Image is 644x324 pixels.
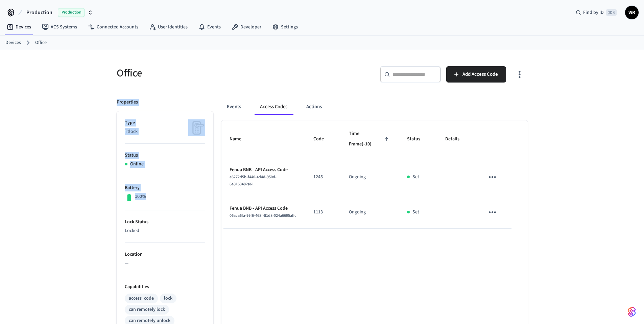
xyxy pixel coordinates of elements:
div: ant example [221,99,528,115]
a: ACS Systems [37,21,82,33]
span: Name [230,134,250,144]
span: Code [313,134,333,144]
a: Office [35,39,47,46]
span: 06aca6fa-99f6-468f-81d8-024a6695affc [230,213,296,218]
div: lock [164,295,172,302]
button: Actions [301,99,327,115]
a: Events [193,21,226,33]
p: Battery [125,184,205,191]
a: User Identities [144,21,193,33]
p: Lock Status [125,218,205,226]
p: Fenua BNB - API Access Code [230,166,297,173]
p: 100% [135,193,146,200]
span: ⌘ K [606,9,617,16]
p: 1113 [313,209,333,216]
img: SeamLogoGradient.69752ec5.svg [628,306,636,317]
table: sticky table [221,120,528,229]
p: Location [125,251,205,258]
button: Access Codes [255,99,293,115]
span: e6272d5b-f440-4d4d-950d-6e8163482a61 [230,174,277,187]
button: WR [625,6,639,19]
p: Set [412,173,419,181]
h5: Office [117,66,318,80]
a: Settings [267,21,303,33]
p: — [125,260,205,267]
img: Placeholder Lock Image [188,119,205,136]
div: Find by ID⌘ K [570,6,622,19]
td: Ongoing [341,158,399,196]
span: Add Access Code [462,70,498,79]
span: Details [445,134,468,144]
p: Ttlock [125,128,205,135]
div: access_code [129,295,154,302]
a: Devices [5,39,21,46]
a: Devices [1,21,37,33]
a: Connected Accounts [82,21,144,33]
td: Ongoing [341,196,399,229]
p: 1245 [313,173,333,181]
span: Time Frame(-10) [349,129,391,150]
p: Capabilities [125,283,205,291]
span: WR [626,6,638,19]
p: Type [125,119,205,126]
p: Properties [117,99,138,106]
p: Status [125,152,205,159]
p: Set [412,209,419,216]
button: Add Access Code [446,66,506,83]
span: Find by ID [583,9,604,16]
p: Fenua BNB - API Access Code [230,205,297,212]
span: Production [26,8,52,17]
p: Locked [125,227,205,234]
div: can remotely lock [129,306,165,313]
p: Online [130,161,144,168]
a: Developer [226,21,267,33]
button: Events [221,99,246,115]
span: Status [407,134,429,144]
span: Production [58,8,85,17]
